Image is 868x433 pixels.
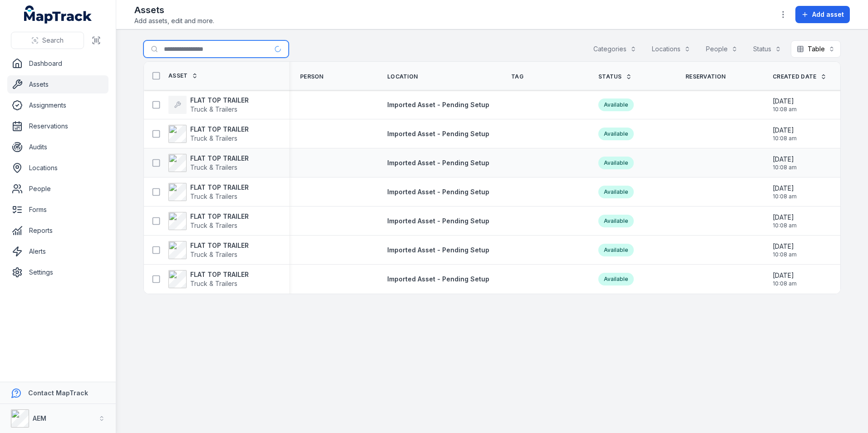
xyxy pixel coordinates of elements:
a: Imported Asset - Pending Setup [387,187,489,197]
strong: FLAT TOP TRAILER [190,96,249,105]
span: Imported Asset - Pending Setup [387,130,489,138]
span: [DATE] [773,213,797,222]
span: Truck & Trailers [190,251,237,258]
a: Reservations [7,117,108,135]
a: People [7,180,108,198]
span: [DATE] [773,242,797,251]
span: Truck & Trailers [190,192,237,200]
span: 10:08 am [773,222,797,229]
a: Imported Asset - Pending Setup [387,246,489,255]
span: 10:08 am [773,251,797,258]
time: 20/08/2025, 10:08:45 am [773,242,797,258]
button: People [700,40,744,58]
div: Available [598,186,634,198]
button: Add asset [795,6,850,23]
span: Truck & Trailers [190,163,237,171]
a: Imported Asset - Pending Setup [387,275,489,284]
a: FLAT TOP TRAILERTruck & Trailers [168,125,249,143]
a: Forms [7,201,108,219]
a: Locations [7,159,108,177]
span: Imported Asset - Pending Setup [387,159,489,167]
span: Status [598,73,622,80]
a: FLAT TOP TRAILERTruck & Trailers [168,96,249,114]
a: Status [598,73,632,80]
a: Created Date [773,73,827,80]
div: Available [598,128,634,140]
a: Alerts [7,242,108,261]
a: Dashboard [7,54,108,73]
span: Location [387,73,418,80]
a: Settings [7,263,108,281]
a: Audits [7,138,108,156]
strong: Contact MapTrack [28,389,88,397]
span: Tag [511,73,523,80]
a: Assignments [7,96,108,114]
span: 10:08 am [773,135,797,142]
time: 20/08/2025, 10:08:45 am [773,126,797,142]
span: Created Date [773,73,817,80]
a: FLAT TOP TRAILERTruck & Trailers [168,241,249,259]
h2: Assets [134,4,214,16]
div: Available [598,215,634,227]
span: Imported Asset - Pending Setup [387,217,489,225]
span: Truck & Trailers [190,280,237,287]
a: FLAT TOP TRAILERTruck & Trailers [168,154,249,172]
time: 20/08/2025, 10:08:45 am [773,97,797,113]
span: 10:08 am [773,193,797,200]
span: Imported Asset - Pending Setup [387,275,489,283]
span: Asset [168,72,188,79]
span: Imported Asset - Pending Setup [387,101,489,108]
strong: AEM [33,414,46,422]
span: Add assets, edit and more. [134,16,214,25]
span: 10:08 am [773,106,797,113]
span: [DATE] [773,155,797,164]
strong: FLAT TOP TRAILER [190,183,249,192]
time: 20/08/2025, 10:08:45 am [773,155,797,171]
time: 20/08/2025, 10:08:45 am [773,271,797,287]
button: Search [11,32,84,49]
time: 20/08/2025, 10:08:45 am [773,213,797,229]
span: Search [42,36,64,45]
span: Imported Asset - Pending Setup [387,246,489,254]
span: Reservation [686,73,725,80]
div: Available [598,244,634,256]
span: [DATE] [773,184,797,193]
button: Status [747,40,787,58]
a: Reports [7,221,108,240]
time: 20/08/2025, 10:08:45 am [773,184,797,200]
a: Imported Asset - Pending Setup [387,100,489,109]
button: Categories [587,40,642,58]
div: Available [598,157,634,169]
span: [DATE] [773,126,797,135]
a: Imported Asset - Pending Setup [387,158,489,167]
a: Imported Asset - Pending Setup [387,129,489,138]
span: Truck & Trailers [190,105,237,113]
span: Truck & Trailers [190,134,237,142]
strong: FLAT TOP TRAILER [190,212,249,221]
span: Truck & Trailers [190,221,237,229]
strong: FLAT TOP TRAILER [190,154,249,163]
button: Table [791,40,841,58]
a: MapTrack [24,5,92,24]
strong: FLAT TOP TRAILER [190,241,249,250]
a: Asset [168,72,198,79]
button: Locations [646,40,696,58]
span: Imported Asset - Pending Setup [387,188,489,196]
a: FLAT TOP TRAILERTruck & Trailers [168,270,249,288]
div: Available [598,98,634,111]
a: FLAT TOP TRAILERTruck & Trailers [168,212,249,230]
span: [DATE] [773,97,797,106]
a: FLAT TOP TRAILERTruck & Trailers [168,183,249,201]
span: 10:08 am [773,164,797,171]
strong: FLAT TOP TRAILER [190,270,249,279]
a: Imported Asset - Pending Setup [387,216,489,226]
span: [DATE] [773,271,797,280]
strong: FLAT TOP TRAILER [190,125,249,134]
div: Available [598,273,634,285]
span: Person [300,73,324,80]
span: Add asset [812,10,844,19]
span: 10:08 am [773,280,797,287]
a: Assets [7,75,108,93]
